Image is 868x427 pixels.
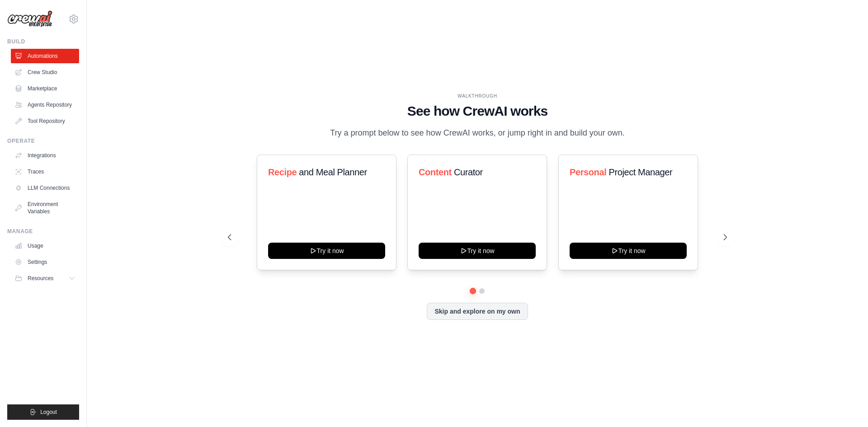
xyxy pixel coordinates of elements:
div: WALKTHROUGH [228,93,727,99]
p: Try a prompt below to see how CrewAI works, or jump right in and build your own. [325,127,629,140]
div: Build [7,38,79,45]
a: Marketplace [11,81,79,96]
a: Traces [11,164,79,179]
button: Logout [7,404,79,420]
span: and Meal Planner [299,167,367,177]
a: Environment Variables [11,197,79,219]
a: Usage [11,239,79,253]
button: Skip and explore on my own [427,303,528,320]
span: Recipe [268,167,297,177]
iframe: Chat Widget [823,384,868,427]
button: Try it now [268,243,385,259]
span: Project Manager [609,167,672,177]
h1: See how CrewAI works [228,103,727,119]
div: Operate [7,137,79,145]
span: Curator [454,167,483,177]
a: Crew Studio [11,65,79,80]
button: Try it now [570,243,687,259]
span: Content [419,167,452,177]
img: Logo [7,10,52,28]
button: Resources [11,271,79,286]
span: Logout [40,408,57,416]
span: Resources [28,275,53,282]
a: Tool Repository [11,114,79,128]
div: Manage [7,228,79,235]
a: Automations [11,49,79,63]
span: Personal [570,167,606,177]
a: LLM Connections [11,181,79,195]
a: Agents Repository [11,98,79,112]
a: Integrations [11,148,79,163]
a: Settings [11,255,79,269]
button: Try it now [419,243,536,259]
